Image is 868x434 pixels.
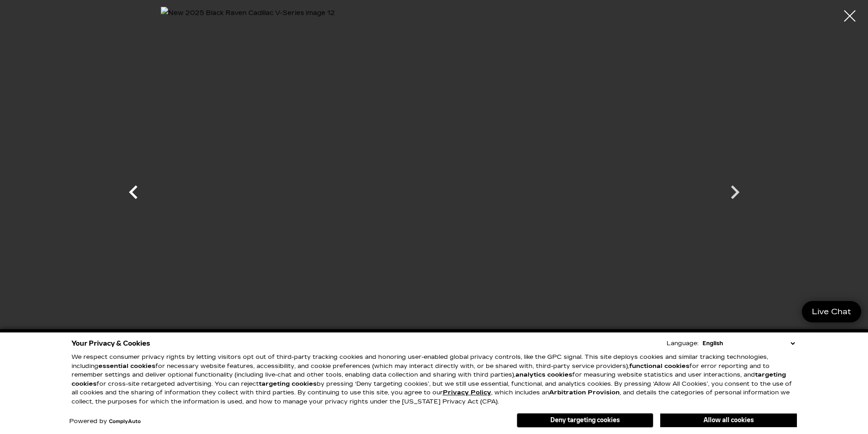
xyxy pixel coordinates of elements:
[72,337,150,350] span: Your Privacy & Cookies
[721,174,749,215] div: Next
[549,389,620,396] strong: Arbitration Provision
[120,174,147,215] div: Previous
[700,339,797,348] select: Language Select
[515,371,572,378] strong: analytics cookies
[660,414,797,427] button: Allow all cookies
[98,363,155,370] strong: essential cookies
[667,341,699,347] div: Language:
[72,371,786,388] strong: targeting cookies
[629,363,689,370] strong: functional cookies
[109,419,141,424] a: ComplyAuto
[161,7,708,361] img: New 2025 Black Raven Cadillac V-Series image 12
[259,380,317,388] strong: targeting cookies
[72,353,797,406] p: We respect consumer privacy rights by letting visitors opt out of third-party tracking cookies an...
[807,306,856,317] span: Live Chat
[69,419,141,424] div: Powered by
[443,389,491,396] u: Privacy Policy
[517,413,653,428] button: Deny targeting cookies
[802,301,861,322] a: Live Chat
